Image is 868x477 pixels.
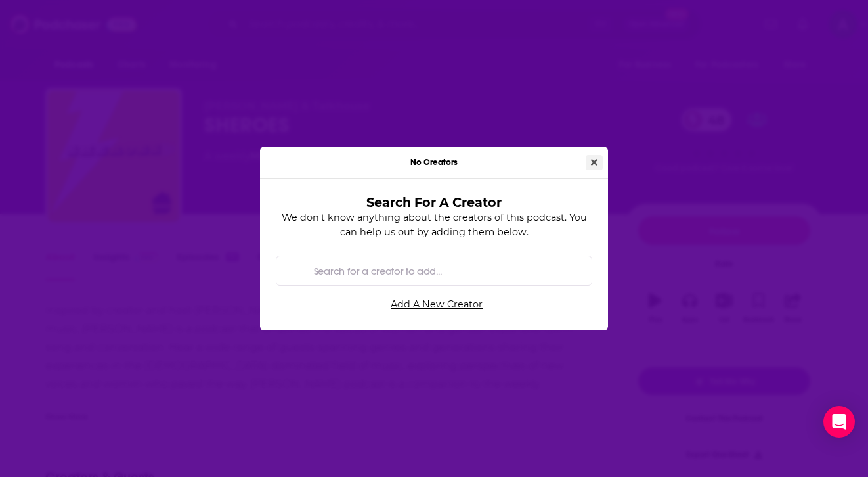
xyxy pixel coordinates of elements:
div: Open Intercom Messenger [823,406,855,438]
a: Add A New Creator [281,294,592,315]
h3: Search For A Creator [297,194,571,210]
div: Search by entity type [276,256,592,286]
p: We don't know anything about the creators of this podcast. You can help us out by adding them below. [276,210,592,240]
div: No Creators [260,147,608,179]
input: Search for a creator to add... [309,256,581,285]
button: Close [586,155,603,170]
